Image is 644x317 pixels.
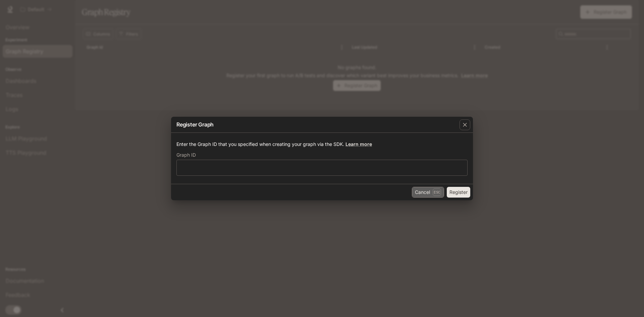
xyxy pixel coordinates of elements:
p: Enter the Graph ID that you specified when creating your graph via the SDK. [176,141,468,148]
button: Register [447,187,470,198]
p: Graph ID [176,153,196,157]
p: Register Graph [176,120,214,128]
a: Learn more [345,141,372,147]
button: CancelEsc [412,187,444,198]
p: Esc [433,189,441,196]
